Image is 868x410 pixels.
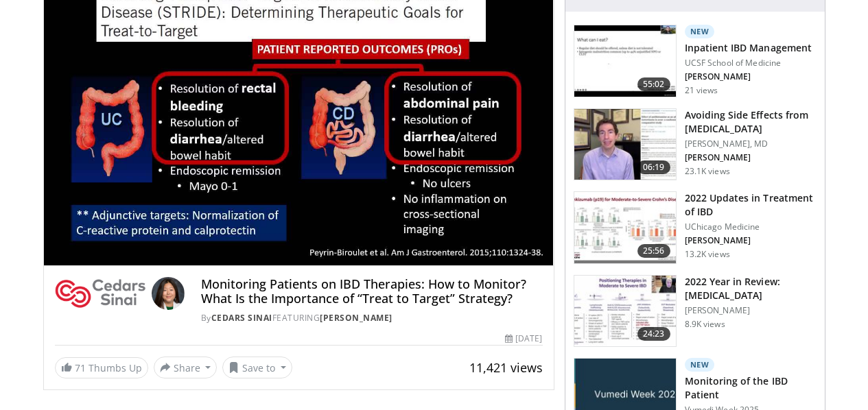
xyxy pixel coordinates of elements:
span: 71 [75,361,86,374]
img: 9393c547-9b5d-4ed4-b79d-9c9e6c9be491.150x105_q85_crop-smart_upscale.jpg [574,192,676,263]
a: 24:23 2022 Year in Review: [MEDICAL_DATA] [PERSON_NAME] 8.9K views [574,275,817,348]
h4: Monitoring Patients on IBD Therapies: How to Monitor? What Is the Importance of “Treat to Target”... [201,277,543,306]
a: 25:56 2022 Updates in Treatment of IBD UChicago Medicine [PERSON_NAME] 13.2K views [574,191,817,264]
a: 06:19 Avoiding Side Effects from [MEDICAL_DATA] [PERSON_NAME], MD [PERSON_NAME] 23.1K views [574,108,817,181]
h3: Avoiding Side Effects from [MEDICAL_DATA] [685,108,817,136]
button: Save to [222,357,292,378]
p: [PERSON_NAME] [685,235,817,246]
a: 55:02 New Inpatient IBD Management UCSF School of Medicine [PERSON_NAME] 21 views [574,25,817,97]
span: 24:23 [637,327,670,341]
h3: Monitoring of the IBD Patient [685,374,817,402]
span: 11,421 views [469,359,543,376]
p: [PERSON_NAME] [685,152,817,163]
a: Cedars Sinai [211,312,272,324]
p: New [685,25,715,38]
p: 8.9K views [685,319,725,330]
p: UChicago Medicine [685,221,817,232]
button: Share [154,357,218,378]
p: 13.2K views [685,249,730,260]
span: 55:02 [637,77,670,91]
p: 21 views [685,85,718,96]
h3: 2022 Year in Review: [MEDICAL_DATA] [685,275,817,302]
p: [PERSON_NAME] [685,71,812,82]
img: Avatar [152,277,185,310]
div: [DATE] [505,333,542,345]
h3: 2022 Updates in Treatment of IBD [685,191,817,219]
img: 44f1a57b-9412-4430-9cd1-069add0e2bb0.150x105_q85_crop-smart_upscale.jpg [574,25,676,97]
img: Cedars Sinai [55,277,146,310]
p: 23.1K views [685,166,730,177]
div: By FEATURING [201,312,543,324]
p: [PERSON_NAME] [685,305,817,316]
p: UCSF School of Medicine [685,58,812,69]
h3: Inpatient IBD Management [685,41,812,55]
p: New [685,358,715,372]
a: [PERSON_NAME] [320,312,392,324]
span: 25:56 [637,244,670,258]
a: 71 Thumbs Up [55,357,148,378]
p: [PERSON_NAME], MD [685,138,817,149]
img: 6f9900f7-f6e7-4fd7-bcbb-2a1dc7b7d476.150x105_q85_crop-smart_upscale.jpg [574,109,676,180]
span: 06:19 [637,160,670,174]
img: c8f6342a-03ba-4a11-b6ec-66ffec6acc41.150x105_q85_crop-smart_upscale.jpg [574,276,676,347]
